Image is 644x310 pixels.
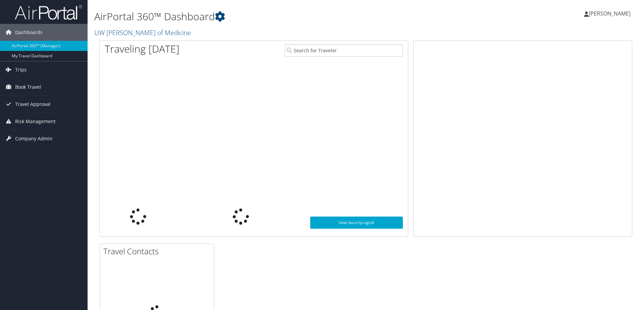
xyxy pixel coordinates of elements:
[103,246,214,257] h2: Travel Contacts
[15,79,41,95] span: Book Travel
[15,96,51,113] span: Travel Approval
[94,28,193,37] a: UW [PERSON_NAME] of Medicine
[310,217,403,229] a: View SecurityLogic®
[15,113,56,130] span: Risk Management
[285,44,403,57] input: Search for Traveler
[589,10,631,17] span: [PERSON_NAME]
[15,130,53,147] span: Company Admin
[15,4,82,20] img: airportal-logo.png
[15,61,27,78] span: Trips
[105,42,180,56] h1: Traveling [DATE]
[94,9,456,24] h1: AirPortal 360™ Dashboard
[584,3,637,24] a: [PERSON_NAME]
[15,24,42,41] span: Dashboards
